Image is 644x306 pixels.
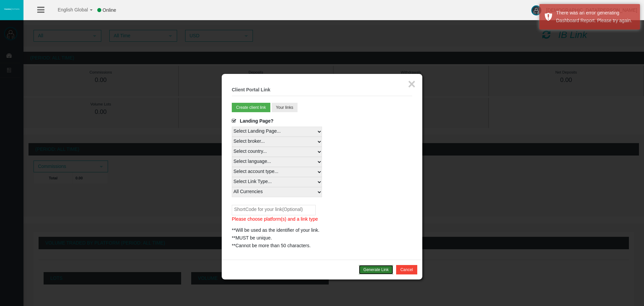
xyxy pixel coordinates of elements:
span: Online [103,7,116,13]
button: Create client link [232,103,270,112]
img: user-image [531,5,541,15]
div: There was an error generating Dashboard Report. Please try again. [556,9,635,25]
input: ShortCode for your link(Optional) [232,205,316,215]
b: Client Portal Link [232,87,270,92]
img: logo.svg [3,8,20,10]
div: **MUST be unique. [232,234,412,242]
div: **Cannot be more than 50 characters. [232,242,412,250]
button: Your links [272,103,298,112]
span: Landing Page? [240,118,273,124]
span: English Global [49,7,88,12]
button: Cancel [396,265,417,274]
div: **Will be used as the identifier of your link. [232,226,412,234]
button: Generate Link [359,265,393,274]
button: × [408,77,416,91]
p: Please choose platform(s) and a link type [232,215,412,223]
